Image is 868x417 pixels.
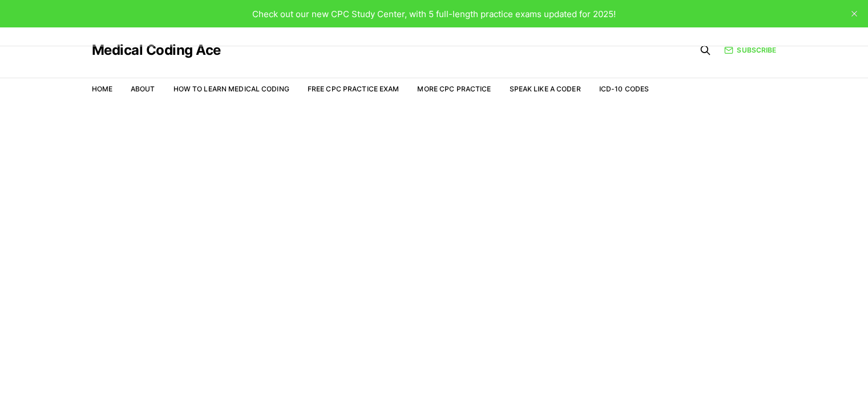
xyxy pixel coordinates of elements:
[92,43,221,57] a: Medical Coding Ace
[845,5,863,23] button: close
[599,85,649,93] a: ICD-10 Codes
[92,85,112,93] a: Home
[724,45,776,55] a: Subscribe
[417,85,491,93] a: More CPC Practice
[308,85,399,93] a: Free CPC Practice Exam
[131,85,155,93] a: About
[173,85,289,93] a: How to Learn Medical Coding
[510,85,581,93] a: Speak Like a Coder
[682,361,868,417] iframe: portal-trigger
[252,9,616,19] span: Check out our new CPC Study Center, with 5 full-length practice exams updated for 2025!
